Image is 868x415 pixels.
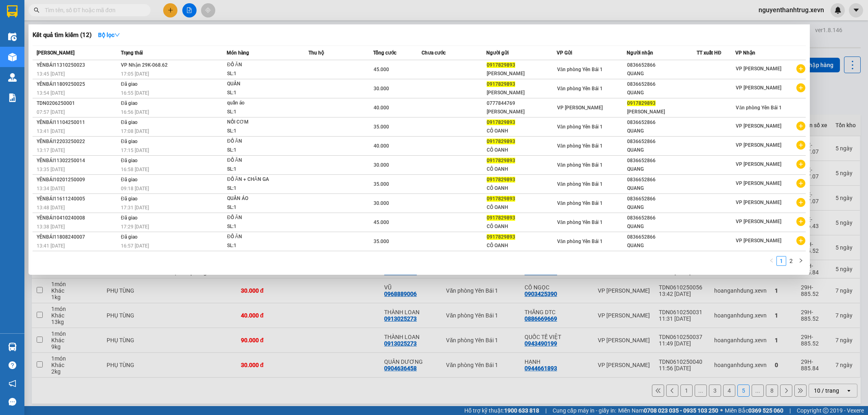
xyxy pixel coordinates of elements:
div: 0836652866 [627,156,696,165]
span: 13:38 [DATE] [37,224,65,230]
span: VP [PERSON_NAME] [557,105,603,111]
span: 30.000 [374,86,389,91]
div: SL: 1 [227,203,288,212]
div: [PERSON_NAME] [487,108,556,116]
span: 0917829893 [487,234,515,240]
span: plus-circle [796,122,805,130]
div: 0836652866 [627,214,696,222]
div: 0836652866 [627,61,696,70]
div: SL: 1 [227,70,288,78]
span: 17:08 [DATE] [121,128,149,134]
div: QUANG [627,184,696,193]
span: plus-circle [796,236,805,245]
span: 40.000 [374,105,389,111]
span: VP [PERSON_NAME] [736,180,781,186]
span: plus-circle [796,160,805,169]
div: CÔ OANH [487,241,556,250]
span: VP Nhận [735,50,755,56]
div: YÊNBÁI12203250022 [37,137,118,146]
div: SL: 1 [227,241,288,250]
span: 40.000 [374,143,389,149]
span: 13:41 [DATE] [37,128,65,134]
span: 13:34 [DATE] [37,186,65,191]
div: CÔ OANH [487,222,556,231]
button: right [796,256,806,266]
div: YÊNBÁI11104250011 [37,118,118,127]
span: Đã giao [121,120,138,125]
span: 0917829893 [487,120,515,125]
span: Văn phòng Yên Bái 1 [557,86,603,91]
span: 13:48 [DATE] [37,205,65,211]
span: Văn phòng Yên Bái 1 [557,219,603,225]
div: ĐỒ ĂN [227,61,288,70]
span: 35.000 [374,239,389,244]
span: Đã giao [121,158,138,163]
span: 0917829893 [487,196,515,202]
span: VP [PERSON_NAME] [736,85,781,91]
img: warehouse-icon [8,53,17,61]
div: YÊNBÁI11808240007 [37,233,118,241]
span: left [769,258,774,263]
span: TT xuất HĐ [697,50,722,56]
div: QUẦN [227,80,288,89]
span: 0917829893 [487,158,515,163]
div: SL: 1 [227,222,288,231]
div: SL: 1 [227,184,288,193]
div: YÊNBÁI11611240005 [37,195,118,203]
span: 35.000 [374,124,389,130]
div: SL: 1 [227,127,288,136]
button: left [767,256,776,266]
span: down [114,32,120,38]
div: QUANG [627,203,696,212]
span: 13:45 [DATE] [37,71,65,77]
span: Chưa cước [422,50,446,56]
div: QUANG [627,165,696,174]
div: [PERSON_NAME] [487,89,556,97]
div: SL: 1 [227,146,288,155]
span: VP [PERSON_NAME] [736,161,781,167]
span: plus-circle [796,217,805,226]
div: ĐỒ ĂN [227,156,288,165]
div: ĐỒ ĂN [227,232,288,241]
div: SL: 1 [227,108,288,117]
span: Đã giao [121,234,138,240]
li: Previous Page [767,256,776,266]
img: solution-icon [8,93,17,102]
img: logo-vxr [7,5,17,17]
div: 0836652866 [627,195,696,203]
div: QUANG [627,241,696,250]
img: warehouse-icon [8,73,17,82]
span: 13:54 [DATE] [37,90,65,96]
div: 0836652866 [627,176,696,184]
a: 2 [787,256,796,265]
span: VP [PERSON_NAME] [736,123,781,129]
span: VP Gửi [557,50,572,56]
span: Đã giao [121,177,138,183]
span: 35.000 [374,181,389,187]
span: right [798,258,803,263]
span: Tổng cước [373,50,396,56]
span: Văn phòng Yên Bái 1 [557,239,603,244]
div: YÊNBÁI10410240008 [37,214,118,222]
div: QUANG [627,70,696,78]
span: 16:57 [DATE] [121,243,149,249]
span: 09:18 [DATE] [121,186,149,191]
span: Văn phòng Yên Bái 1 [557,143,603,149]
span: VP Nhận 29K-068.62 [121,62,168,68]
span: 13:17 [DATE] [37,148,65,153]
span: plus-circle [796,179,805,188]
span: 16:55 [DATE] [121,90,149,96]
span: plus-circle [796,83,805,92]
span: Văn phòng Yên Bái 1 [557,200,603,206]
span: 0917829893 [487,139,515,144]
div: YÊNBÁI11302250014 [37,156,118,165]
span: 0917829893 [487,81,515,87]
span: 17:31 [DATE] [121,205,149,211]
span: 30.000 [374,162,389,168]
input: Tìm tên, số ĐT hoặc mã đơn [45,6,141,15]
span: 45.000 [374,67,389,72]
span: notification [9,380,16,387]
span: Trạng thái [121,50,143,56]
li: 2 [786,256,796,266]
span: Văn phòng Yên Bái 1 [557,124,603,130]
